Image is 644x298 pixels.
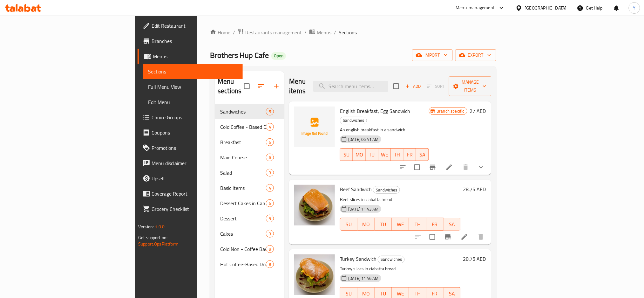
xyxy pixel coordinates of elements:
[138,156,243,171] a: Menu disclaimer
[215,241,284,257] div: Cold Non - Coffee Based Drinks8
[378,256,404,263] span: Sandwiches
[317,29,331,36] span: Menus
[220,199,266,207] div: Dessert Cakes in Can
[215,101,284,274] nav: Menu sections
[416,148,429,161] button: SA
[463,254,486,263] h6: 28.75 AED
[266,154,274,161] div: items
[440,229,456,245] button: Branch-specific-item
[340,218,357,231] button: SU
[152,175,238,182] span: Upsell
[391,148,403,161] button: TH
[266,245,274,253] div: items
[294,107,335,147] img: English Breakfast, Egg Sandwich
[360,220,372,229] span: MO
[266,199,274,207] div: items
[403,148,416,161] button: FR
[353,148,366,161] button: MO
[473,229,489,245] button: delete
[254,79,269,94] span: Sort sections
[220,138,266,146] span: Breakfast
[417,51,448,59] span: import
[210,28,496,37] nav: breadcrumb
[148,98,238,106] span: Edit Menu
[343,150,350,159] span: SU
[470,107,486,115] h6: 27 AED
[334,29,336,36] li: /
[373,186,400,194] span: Sandwiches
[356,150,363,159] span: MO
[339,29,357,36] span: Sections
[138,223,154,231] span: Version:
[138,33,243,49] a: Branches
[220,245,266,253] span: Cold Non - Coffee Based Drinks
[412,220,424,229] span: TH
[152,144,238,152] span: Promotions
[215,165,284,180] div: Salad3
[220,260,266,268] span: Hot Coffee-Based Drinks
[220,230,266,238] div: Cakes
[138,171,243,186] a: Upsell
[525,4,567,11] div: [GEOGRAPHIC_DATA]
[395,220,407,229] span: WE
[215,135,284,150] div: Breakfast6
[340,126,429,134] p: An english breakfast in a sandwich
[215,104,284,119] div: Sandwiches5
[366,148,378,161] button: TU
[266,108,274,115] div: items
[138,240,179,248] a: Support.OpsPlatform
[266,216,274,222] span: 9
[266,230,274,238] div: items
[215,226,284,241] div: Cakes3
[378,148,391,161] button: WE
[346,275,381,281] span: [DATE] 11:46 AM
[340,117,367,124] div: Sandwiches
[266,124,274,130] span: 4
[245,29,302,36] span: Restaurants management
[455,49,496,61] button: export
[220,123,266,131] span: Cold Coffee - Based Drinks
[240,80,254,93] span: Select all sections
[220,215,266,222] div: Dessert
[461,233,468,241] a: Edit menu item
[412,49,453,61] button: import
[215,211,284,226] div: Dessert9
[155,223,165,231] span: 1.0.0
[456,4,495,12] div: Menu-management
[266,246,274,252] span: 8
[152,22,238,30] span: Edit Restaurant
[477,163,485,171] svg: Show Choices
[271,52,286,60] div: Open
[346,206,381,212] span: [DATE] 11:43 AM
[426,218,444,231] button: FR
[378,256,405,263] div: Sandwiches
[458,160,473,175] button: delete
[152,159,238,167] span: Menu disclaimer
[340,106,410,116] span: English Breakfast, Egg Sandwich
[148,83,238,91] span: Full Menu View
[289,77,306,96] h2: Menu items
[375,218,392,231] button: TU
[220,154,266,161] div: Main Course
[381,150,389,159] span: WE
[220,169,266,177] div: Salad
[340,254,376,264] span: Turkey Sandwich
[426,230,439,244] span: Select to update
[138,233,167,242] span: Get support on:
[220,184,266,192] span: Basic Items
[266,109,274,115] span: 5
[304,29,307,36] li: /
[463,185,486,194] h6: 28.75 AED
[269,79,284,94] button: Add section
[266,260,274,268] div: items
[377,220,389,229] span: TU
[392,218,409,231] button: WE
[215,119,284,135] div: Cold Coffee - Based Drinks4
[152,205,238,213] span: Grocery Checklist
[143,79,243,94] a: Full Menu View
[266,138,274,146] div: items
[346,136,381,142] span: [DATE] 06:41 AM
